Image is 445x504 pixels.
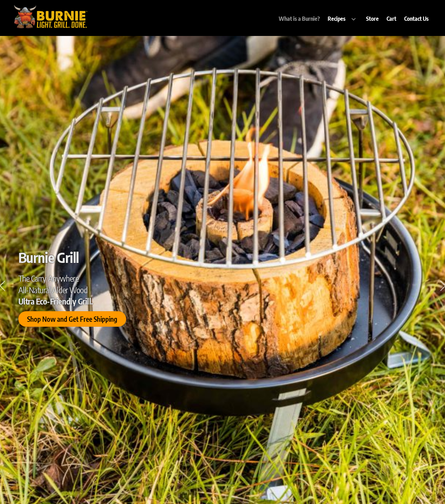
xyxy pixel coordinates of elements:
[18,273,79,283] span: The Carry Anywhere
[10,4,91,30] img: burniegrill.com-logo-high-res-2020110_500px
[18,285,88,295] span: All-Natural Alder Wood
[276,11,323,27] a: What is a Burnie?
[18,311,126,327] a: Shop Now and Get Free Shipping
[383,11,400,27] a: Cart
[18,248,79,266] span: Burnie Grill
[27,315,117,323] span: Shop Now and Get Free Shipping
[325,11,362,27] a: Recipes
[18,296,93,306] span: Ultra Eco-Friendly Grill.
[401,11,432,27] a: Contact Us
[10,20,91,32] a: Burnie Grill
[363,11,382,27] a: Store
